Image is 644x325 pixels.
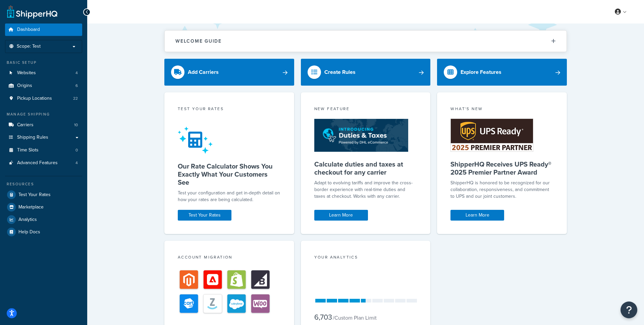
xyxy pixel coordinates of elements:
p: Adapt to evolving tariffs and improve the cross-border experience with real-time duties and taxes... [314,180,417,200]
a: Origins6 [5,80,82,92]
div: Your Analytics [314,254,417,262]
div: Basic Setup [5,60,82,65]
div: Test your configuration and get in-depth detail on how your rates are being calculated. [178,190,281,203]
button: Open Resource Center [621,301,637,318]
a: Marketplace [5,201,82,213]
div: Resources [5,181,82,187]
a: Advanced Features4 [5,157,82,169]
span: Pickup Locations [17,96,52,101]
span: Shipping Rules [17,135,48,140]
span: Advanced Features [17,160,58,166]
p: ShipperHQ is honored to be recognized for our collaboration, responsiveness, and commitment to UP... [450,180,553,200]
a: Learn More [450,210,504,221]
h5: ShipperHQ Receives UPS Ready® 2025 Premier Partner Award [450,160,553,176]
span: Test Your Rates [18,192,51,198]
span: Carriers [17,122,34,128]
div: New Feature [314,106,417,113]
a: Create Rules [301,59,431,86]
h2: Welcome Guide [175,39,222,44]
a: Learn More [314,210,368,221]
a: Dashboard [5,24,82,36]
span: Websites [17,70,36,76]
span: Marketplace [18,204,44,210]
a: Carriers10 [5,119,82,131]
a: Help Docs [5,226,82,238]
li: Time Slots [5,144,82,156]
div: Explore Features [461,67,501,77]
span: 0 [75,147,78,153]
span: Origins [17,83,32,89]
span: 4 [75,70,78,76]
span: 22 [73,96,78,101]
a: Time Slots0 [5,144,82,156]
div: Add Carriers [188,67,219,77]
li: Websites [5,67,82,79]
a: Add Carriers [164,59,294,86]
button: Welcome Guide [165,31,567,52]
div: Create Rules [324,67,356,77]
span: 6 [75,83,78,89]
span: Analytics [18,217,37,223]
a: Explore Features [437,59,567,86]
a: Test Your Rates [5,189,82,201]
span: Help Docs [18,229,40,235]
h5: Our Rate Calculator Shows You Exactly What Your Customers See [178,162,281,186]
div: Manage Shipping [5,111,82,117]
li: Advanced Features [5,157,82,169]
li: Carriers [5,119,82,131]
li: Pickup Locations [5,92,82,105]
a: Pickup Locations22 [5,92,82,105]
li: Origins [5,80,82,92]
span: Dashboard [17,27,40,33]
small: / Custom Plan Limit [333,314,377,322]
a: Test Your Rates [178,210,231,221]
a: Analytics [5,214,82,226]
div: What's New [450,106,553,113]
span: 10 [74,122,78,128]
span: 4 [75,160,78,166]
div: Test your rates [178,106,281,113]
div: Account Migration [178,254,281,262]
a: Shipping Rules [5,131,82,144]
h5: Calculate duties and taxes at checkout for any carrier [314,160,417,176]
span: Scope: Test [17,44,41,49]
span: Time Slots [17,147,39,153]
a: Websites4 [5,67,82,79]
span: 6,703 [314,312,332,323]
